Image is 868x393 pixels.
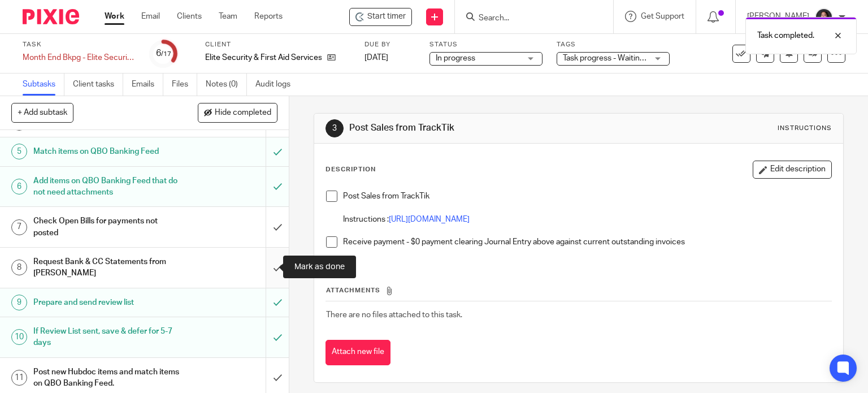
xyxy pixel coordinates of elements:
div: 3 [325,119,344,137]
small: /17 [161,51,171,57]
p: Receive payment - $0 payment clearing Journal Entry above against current outstanding invoices [343,236,832,248]
div: 9 [11,295,27,310]
button: + Add subtask [11,103,73,122]
h1: Add items on QBO Banking Feed that do not need attachments [33,172,181,201]
a: Files [172,74,197,96]
div: 7 [11,219,27,235]
img: Pixie [23,9,79,24]
div: 5 [11,144,27,159]
h1: Post Sales from TrackTik [349,122,602,134]
div: 8 [11,260,27,275]
span: [DATE] [364,54,388,62]
a: Audit logs [255,74,299,96]
p: Description [325,165,376,174]
div: 6 [11,179,27,195]
div: 10 [11,329,27,345]
div: 11 [11,370,27,386]
span: Task progress - Waiting for client response + 2 [563,54,725,62]
span: In progress [436,54,475,62]
label: Client [205,40,350,49]
a: Reports [254,11,283,22]
label: Due by [364,40,415,49]
a: Work [105,11,124,22]
span: Attachments [326,287,380,293]
div: Instructions [778,124,832,133]
span: There are no files attached to this task. [326,311,462,319]
p: Post Sales from TrackTik Instructions : [343,191,832,225]
label: Task [23,40,136,49]
a: Subtasks [23,74,64,96]
h1: Check Open Bills for payments not posted [33,213,181,241]
div: 6 [156,47,171,60]
button: Edit description [753,161,832,179]
button: Hide completed [198,103,277,122]
a: Client tasks [73,74,123,96]
a: Email [141,11,160,22]
div: Month End Bkpg - Elite Security - July [23,52,136,63]
span: Hide completed [215,109,271,118]
h1: Post new Hubdoc items and match items on QBO Banking Feed. [33,364,181,392]
label: Status [429,40,542,49]
p: Task completed. [757,30,814,41]
img: Lili%20square.jpg [815,8,833,26]
div: Elite Security & First Aid Services Inc. - Month End Bkpg - Elite Security - July [349,8,412,26]
h1: If Review List sent, save & defer for 5-7 days [33,323,181,352]
a: Notes (0) [206,74,247,96]
p: Elite Security & First Aid Services Inc. [205,52,322,63]
a: Emails [132,74,163,96]
a: Team [219,11,237,22]
h1: Match items on QBO Banking Feed [33,143,181,160]
span: Start timer [367,11,406,23]
h1: Prepare and send review list [33,294,181,311]
h1: Request Bank & CC Statements from [PERSON_NAME] [33,253,181,282]
a: Clients [177,11,202,22]
a: [URL][DOMAIN_NAME] [389,215,470,223]
button: Attach new file [325,340,390,365]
